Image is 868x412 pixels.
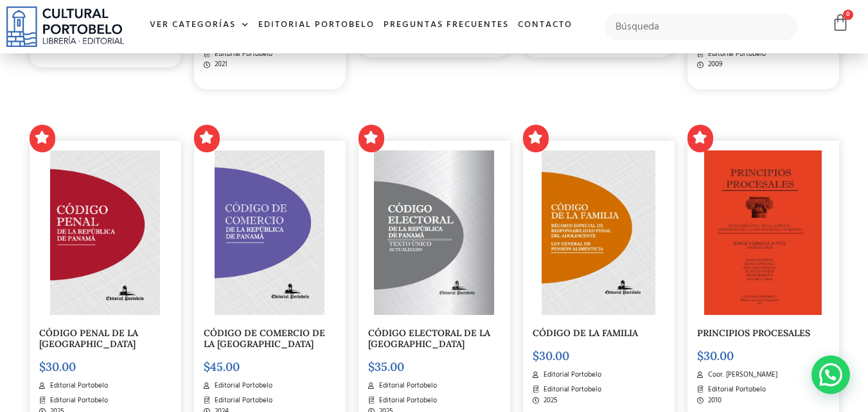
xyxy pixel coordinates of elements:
bdi: 45.00 [204,359,240,374]
span: Editorial Portobelo [540,370,601,381]
a: Editorial Portobelo [254,12,379,39]
span: Editorial Portobelo [705,384,766,395]
a: PRINCIPIOS PROCESALES [697,327,810,339]
span: Editorial Portobelo [540,384,601,395]
span: Editorial Portobelo [376,395,437,406]
span: Editorial Portobelo [376,381,437,391]
span: 2021 [211,59,227,70]
a: CÓDIGO DE LA FAMILIA [533,327,638,339]
a: Ver Categorías [145,12,254,39]
a: Preguntas frecuentes [379,12,513,39]
div: WhatsApp contact [811,355,850,394]
span: Editorial Portobelo [211,395,272,406]
a: 0 [831,13,849,32]
bdi: 30.00 [533,348,569,363]
span: Editorial Portobelo [47,381,108,391]
img: CD-comercio [215,150,324,315]
span: 2025 [540,395,558,406]
img: CD-012-PORTADA-CODIGO-FAMILIA [542,150,656,315]
span: Editorial Portobelo [211,381,272,391]
img: BA115-2.jpg [704,150,822,315]
bdi: 35.00 [368,359,404,374]
span: $ [39,359,46,374]
span: $ [697,348,704,363]
img: CODIGO-PENAL [50,150,160,315]
span: 2010 [705,395,722,406]
span: 2009 [705,59,723,70]
bdi: 30.00 [697,348,734,363]
span: $ [533,348,539,363]
span: $ [368,359,375,374]
input: Búsqueda [605,13,798,40]
span: $ [204,359,210,374]
a: CÓDIGO DE COMERCIO DE LA [GEOGRAPHIC_DATA] [204,327,325,350]
img: COD08-2.jpg [374,150,495,315]
span: 0 [843,10,853,20]
a: CÓDIGO ELECTORAL DE LA [GEOGRAPHIC_DATA] [368,327,490,350]
span: Editorial Portobelo [47,395,108,406]
span: Coor. [PERSON_NAME] [705,370,777,381]
a: Contacto [513,12,577,39]
bdi: 30.00 [39,359,76,374]
a: CÓDIGO PENAL DE LA [GEOGRAPHIC_DATA] [39,327,138,350]
span: Editorial Portobelo [211,49,272,60]
span: Editorial Portobelo [705,49,766,60]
